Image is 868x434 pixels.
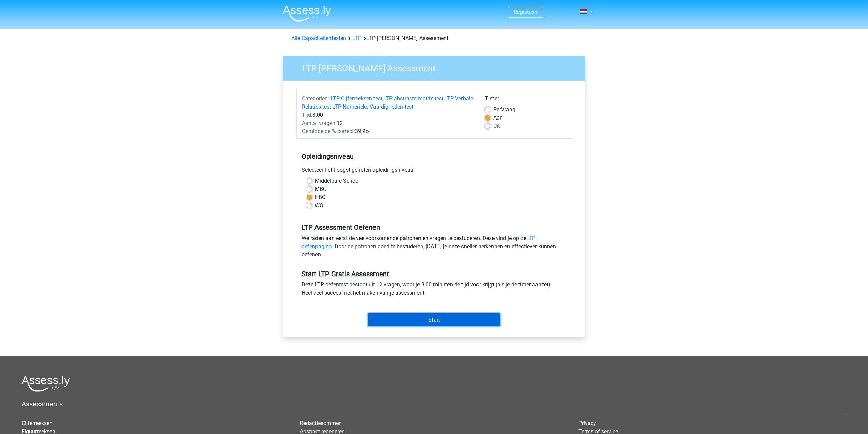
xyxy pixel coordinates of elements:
a: LTP Numerieke Vaardigheden test [332,103,413,110]
span: Tijd: [302,112,312,118]
div: We raden aan eerst de veelvoorkomende patronen en vragen te bestuderen. Deze vind je op de . Door... [296,234,572,262]
input: Start [368,313,500,326]
a: Privacy [578,420,596,426]
div: 12 [297,119,480,127]
a: Redactiesommen [300,420,342,426]
div: Selecteer het hoogst genoten opleidingsniveau. [296,166,572,177]
span: Categoriën: [302,95,329,102]
label: WO [315,201,323,210]
span: Aantal vragen: [302,120,337,126]
span: Gemiddelde % correct: [302,128,355,135]
label: Aan [493,114,503,122]
a: Cijferreeksen [21,420,53,426]
h5: LTP Assessment Oefenen [301,223,567,232]
div: Timer [485,95,567,106]
h3: LTP [PERSON_NAME] Assessment [294,60,580,74]
h5: Opleidingsniveau [301,150,567,163]
div: Deze LTP oefentest bestaat uit 12 vragen, waar je 8:00 minuten de tijd voor krijgt (als je de tim... [296,281,572,300]
a: LTP [352,35,362,41]
label: Middelbare School [315,177,360,185]
h5: Start LTP Gratis Assessment [301,270,567,278]
img: Assessly logo [21,376,70,392]
a: Registreer [514,9,538,15]
label: Uit [493,122,500,130]
a: LTP Cijferreeksen test [330,95,382,102]
span: Per [493,106,501,113]
a: Alle Capaciteitentesten [291,35,346,41]
div: 8:00 [297,111,480,119]
img: Assessly [283,5,331,22]
div: 39,9% [297,127,480,136]
div: , , , [297,95,480,111]
label: HBO [315,193,326,201]
label: Vraag [493,106,515,114]
a: LTP abstracte matrix test [383,95,443,102]
div: LTP [PERSON_NAME] Assessment [289,34,580,42]
label: MBO [315,185,327,193]
h5: Assessments [21,400,847,408]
